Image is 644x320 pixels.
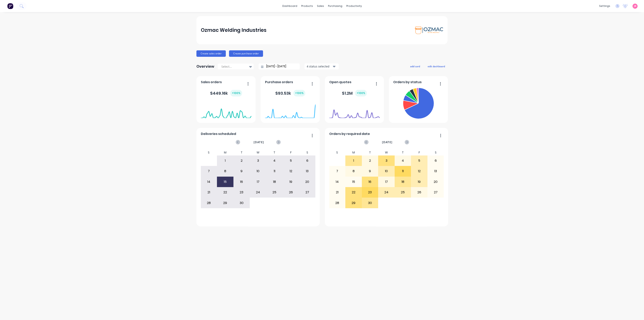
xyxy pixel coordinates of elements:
div: 6 [428,156,444,166]
div: 12 [411,166,427,176]
div: 28 [329,198,345,208]
div: 2 [362,156,378,166]
div: Ozmac Welding Industries [201,26,266,34]
div: 3 [250,156,266,166]
div: sales [315,3,326,9]
div: 26 [283,187,299,197]
div: 4 [395,156,411,166]
div: 14 [201,177,217,187]
span: JB [634,4,636,8]
div: 25 [395,187,411,197]
div: F [283,150,299,155]
div: 18 [395,177,411,187]
span: [DATE] [254,140,264,144]
button: edit dashboard [425,64,448,69]
div: $ 93.53k [275,90,305,96]
img: Ozmac Welding Industries [415,26,443,34]
div: 7 [201,166,217,176]
div: S [329,150,346,155]
div: 16 [234,177,250,187]
div: 1 [217,156,233,166]
div: 15 [346,177,362,187]
div: 17 [250,177,266,187]
div: 30 [234,198,250,208]
span: Open quotes [329,80,351,85]
div: S [201,150,217,155]
div: + 100 % [230,90,242,96]
div: + 100 % [355,90,367,96]
div: 20 [299,177,315,187]
div: 3 [378,156,394,166]
button: add card [408,64,423,69]
div: 11 [266,166,283,176]
div: F [411,150,427,155]
div: 10 [250,166,266,176]
div: 19 [283,177,299,187]
div: Overview [196,62,214,70]
div: M [345,150,362,155]
div: 25 [266,187,283,197]
span: [DATE] [382,140,392,144]
span: Sales orders [201,80,222,85]
button: Create sales order [196,50,226,57]
div: 29 [346,198,362,208]
div: W [378,150,395,155]
div: 21 [329,187,345,197]
span: Purchase orders [265,80,293,85]
div: 9 [234,166,250,176]
div: productivity [344,3,364,9]
div: S [427,150,444,155]
div: 11 [395,166,411,176]
button: 4 status selected [304,63,339,69]
div: 26 [411,187,427,197]
div: + 100 % [293,90,305,96]
div: 8 [346,166,362,176]
div: W [250,150,266,155]
div: 16 [362,177,378,187]
div: 4 status selected [307,64,332,68]
span: Deliveries scheduled [201,132,236,136]
div: 13 [299,166,315,176]
div: 27 [299,187,315,197]
div: 18 [266,177,283,187]
div: 4 [266,156,283,166]
div: 24 [250,187,266,197]
div: 24 [378,187,394,197]
div: 28 [201,198,217,208]
div: 5 [283,156,299,166]
div: 23 [362,187,378,197]
div: 29 [217,198,233,208]
div: 9 [362,166,378,176]
div: $ 449.16k [210,90,242,96]
div: 27 [428,187,444,197]
div: T [266,150,283,155]
div: 1 [346,156,362,166]
img: Factory [7,3,13,9]
div: 5 [411,156,427,166]
span: Orders by status [393,80,422,85]
div: T [362,150,378,155]
div: purchasing [326,3,344,9]
div: 19 [411,177,427,187]
div: settings [597,3,612,9]
a: dashboard [280,3,299,9]
div: 2 [234,156,250,166]
div: 23 [234,187,250,197]
div: 14 [329,177,345,187]
div: 8 [217,166,233,176]
div: products [299,3,315,9]
button: Create purchase order [229,50,263,57]
div: 22 [217,187,233,197]
div: 12 [283,166,299,176]
div: S [299,150,316,155]
div: 17 [378,177,394,187]
div: M [217,150,233,155]
div: 7 [329,166,345,176]
div: 13 [428,166,444,176]
div: 21 [201,187,217,197]
div: 20 [428,177,444,187]
div: 6 [299,156,315,166]
div: 22 [346,187,362,197]
div: 15 [217,177,233,187]
div: 10 [378,166,394,176]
